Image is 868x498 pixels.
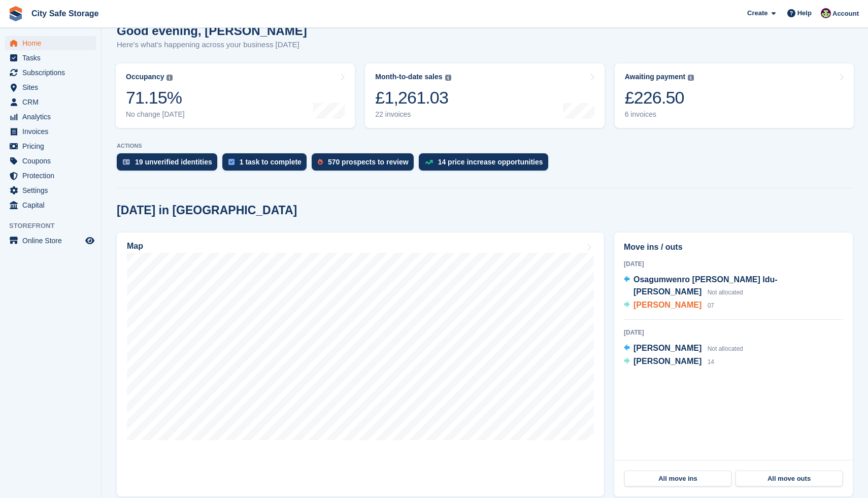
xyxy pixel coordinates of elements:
a: [PERSON_NAME] Not allocated [624,342,743,355]
span: Tasks [22,51,83,65]
span: Subscriptions [22,65,83,80]
a: City Safe Storage [27,5,103,22]
p: Here's what's happening across your business [DATE] [117,39,307,51]
img: task-75834270c22a3079a89374b754ae025e5fb1db73e45f91037f5363f120a921f8.svg [228,159,235,165]
div: £226.50 [625,87,694,108]
span: Capital [22,198,83,212]
img: icon-info-grey-7440780725fd019a000dd9b08b2336e03edf1995a4989e88bcd33f0948082b44.svg [166,75,173,81]
h1: Good evening, [PERSON_NAME] [117,24,307,38]
div: No change [DATE] [126,110,185,119]
span: Online Store [22,234,83,248]
div: 6 invoices [625,110,694,119]
a: Month-to-date sales £1,261.03 22 invoices [365,63,604,128]
div: Awaiting payment [625,73,686,81]
h2: Map [127,242,143,251]
a: menu [5,65,96,80]
img: prospect-51fa495bee0391a8d652442698ab0144808aea92771e9ea1ae160a38d050c398.svg [318,159,323,165]
span: Home [22,36,83,50]
a: Occupancy 71.15% No change [DATE] [116,63,355,128]
span: Settings [22,183,83,197]
span: [PERSON_NAME] [633,344,702,352]
a: menu [5,169,96,183]
a: Map [117,233,604,496]
p: ACTIONS [117,143,853,149]
div: 71.15% [126,87,185,108]
a: Osagumwenro [PERSON_NAME] Idu-[PERSON_NAME] Not allocated [624,274,843,299]
div: [DATE] [624,259,843,269]
a: menu [5,80,96,94]
img: verify_identity-adf6edd0f0f0b5bbfe63781bf79b02c33cf7c696d77639b501bdc392416b5a36.svg [123,159,130,165]
img: Richie Miller [821,8,831,18]
div: Occupancy [126,73,164,81]
div: 570 prospects to review [328,158,409,166]
a: menu [5,36,96,50]
span: Invoices [22,124,83,139]
span: Coupons [22,154,83,168]
span: Analytics [22,110,83,124]
a: 1 task to complete [222,153,312,176]
a: Preview store [84,235,96,247]
a: menu [5,234,96,248]
div: 19 unverified identities [135,158,212,166]
img: icon-info-grey-7440780725fd019a000dd9b08b2336e03edf1995a4989e88bcd33f0948082b44.svg [688,75,694,81]
h2: [DATE] in [GEOGRAPHIC_DATA] [117,204,297,217]
a: [PERSON_NAME] 14 [624,355,714,369]
span: [PERSON_NAME] [633,301,702,309]
span: Storefront [9,221,101,231]
span: Not allocated [708,345,743,352]
a: Awaiting payment £226.50 6 invoices [615,63,854,128]
a: [PERSON_NAME] 07 [624,299,714,312]
span: 07 [708,302,714,309]
a: menu [5,183,96,197]
span: CRM [22,95,83,109]
div: 14 price increase opportunities [438,158,543,166]
span: Sites [22,80,83,94]
div: £1,261.03 [375,87,451,108]
span: Account [832,9,859,19]
span: Osagumwenro [PERSON_NAME] Idu-[PERSON_NAME] [633,275,778,296]
span: Pricing [22,139,83,153]
img: price_increase_opportunities-93ffe204e8149a01c8c9dc8f82e8f89637d9d84a8eef4429ea346261dce0b2c0.svg [425,160,433,164]
img: icon-info-grey-7440780725fd019a000dd9b08b2336e03edf1995a4989e88bcd33f0948082b44.svg [445,75,451,81]
span: 14 [708,358,714,366]
span: Not allocated [708,289,743,296]
a: All move outs [736,471,843,487]
a: menu [5,51,96,65]
img: stora-icon-8386f47178a22dfd0bd8f6a31ec36ba5ce8667c1dd55bd0f319d3a0aa187defe.svg [8,6,23,21]
a: menu [5,198,96,212]
a: menu [5,154,96,168]
a: 570 prospects to review [312,153,419,176]
span: Help [797,8,812,18]
a: menu [5,124,96,139]
div: 22 invoices [375,110,451,119]
a: menu [5,110,96,124]
div: Month-to-date sales [375,73,442,81]
span: Create [747,8,767,18]
a: 14 price increase opportunities [419,153,553,176]
div: 1 task to complete [240,158,302,166]
div: [DATE] [624,328,843,337]
span: Protection [22,169,83,183]
a: menu [5,95,96,109]
span: [PERSON_NAME] [633,357,702,366]
a: 19 unverified identities [117,153,222,176]
a: All move ins [624,471,731,487]
a: menu [5,139,96,153]
h2: Move ins / outs [624,241,843,253]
